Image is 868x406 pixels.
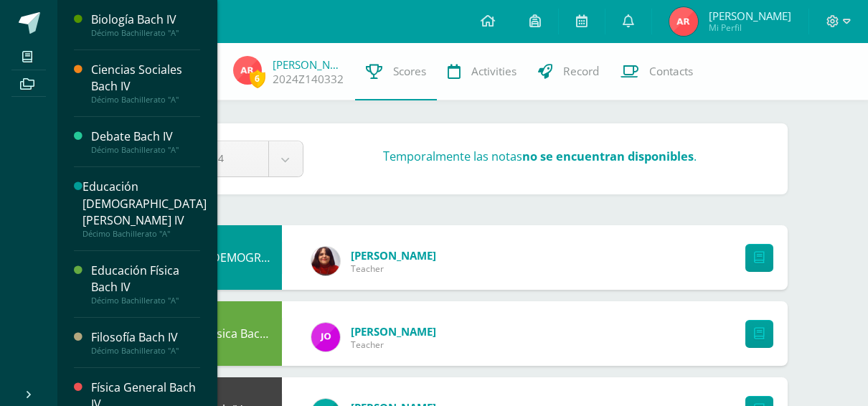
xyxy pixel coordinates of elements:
[351,248,436,263] a: [PERSON_NAME]
[355,43,437,100] a: Scores
[91,263,200,296] div: Educación Física Bach IV
[162,141,303,176] a: Unidad 4
[527,43,610,100] a: Record
[233,56,262,85] img: c9bcb59223d60cba950dd4d66ce03bcc.png
[91,128,200,145] div: Debate Bach IV
[311,247,340,275] img: 5bb1a44df6f1140bb573547ac59d95bf.png
[709,22,791,34] span: Mi Perfil
[709,9,791,23] span: [PERSON_NAME]
[91,62,200,95] div: Ciencias Sociales Bach IV
[471,64,516,79] span: Activities
[91,346,200,356] div: Décimo Bachillerato "A"
[351,324,436,339] a: [PERSON_NAME]
[82,229,207,239] div: Décimo Bachillerato "A"
[649,64,693,79] span: Contacts
[273,57,344,72] a: [PERSON_NAME]
[563,64,599,79] span: Record
[91,329,200,356] a: Filosofía Bach IVDécimo Bachillerato "A"
[250,70,265,88] span: 6
[91,11,200,38] a: Biología Bach IVDécimo Bachillerato "A"
[351,263,436,275] span: Teacher
[91,11,200,28] div: Biología Bach IV
[383,148,697,164] h3: Temporalmente las notas .
[91,62,200,105] a: Ciencias Sociales Bach IVDécimo Bachillerato "A"
[91,28,200,38] div: Décimo Bachillerato "A"
[669,7,698,36] img: c9bcb59223d60cba950dd4d66ce03bcc.png
[437,43,527,100] a: Activities
[91,329,200,346] div: Filosofía Bach IV
[91,145,200,155] div: Décimo Bachillerato "A"
[311,323,340,351] img: 75b744ccd90b308547c4c603ec795dc0.png
[91,128,200,155] a: Debate Bach IVDécimo Bachillerato "A"
[91,296,200,306] div: Décimo Bachillerato "A"
[610,43,704,100] a: Contacts
[82,179,207,238] a: Educación [DEMOGRAPHIC_DATA][PERSON_NAME] IVDécimo Bachillerato "A"
[91,263,200,306] a: Educación Física Bach IVDécimo Bachillerato "A"
[393,64,426,79] span: Scores
[82,179,207,228] div: Educación [DEMOGRAPHIC_DATA][PERSON_NAME] IV
[351,339,436,351] span: Teacher
[522,148,694,164] strong: no se encuentran disponibles
[273,72,344,87] a: 2024Z140332
[91,95,200,105] div: Décimo Bachillerato "A"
